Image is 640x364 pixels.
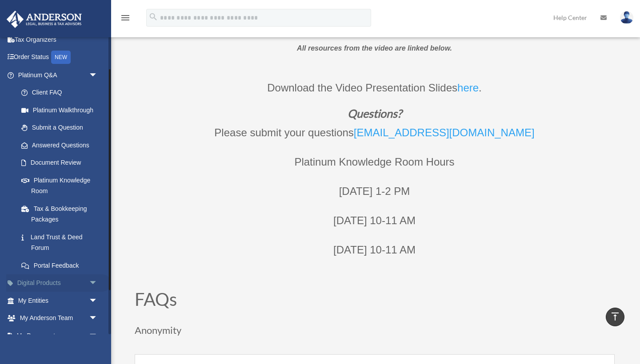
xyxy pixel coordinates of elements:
[135,325,615,340] h3: Anonymity
[120,12,131,23] i: menu
[12,200,111,228] a: Tax & Bookkeeping Packages
[6,309,111,327] a: My Anderson Teamarrow_drop_down
[6,274,111,292] a: Digital Productsarrow_drop_down
[120,16,131,23] a: menu
[297,44,452,52] em: All resources from the video are linked below.
[12,154,111,172] a: Document Review
[12,119,111,137] a: Submit a Question
[12,171,111,200] a: Platinum Knowledge Room
[6,31,111,48] a: Tax Organizers
[89,327,107,345] span: arrow_drop_down
[606,308,624,326] a: vertical_align_top
[6,66,111,84] a: Platinum Q&Aarrow_drop_down
[135,182,615,211] p: [DATE] 1-2 PM
[12,101,111,119] a: Platinum Walkthrough
[135,241,615,270] p: [DATE] 10-11 AM
[6,327,111,344] a: My Documentsarrow_drop_down
[135,153,615,182] p: Platinum Knowledge Room Hours
[457,82,479,98] a: here
[12,257,111,274] a: Portal Feedback
[89,292,107,310] span: arrow_drop_down
[6,48,111,67] a: Order StatusNEW
[620,11,633,24] img: User Pic
[89,274,107,293] span: arrow_drop_down
[135,211,615,241] p: [DATE] 10-11 AM
[12,84,111,102] a: Client FAQ
[12,228,107,257] a: Land Trust & Deed Forum
[610,311,620,322] i: vertical_align_top
[12,136,111,154] a: Answered Questions
[6,292,111,309] a: My Entitiesarrow_drop_down
[4,11,84,28] img: Anderson Advisors Platinum Portal
[135,290,615,313] h2: FAQs
[135,123,615,153] p: Please submit your questions
[148,12,158,22] i: search
[89,309,107,328] span: arrow_drop_down
[135,79,615,108] p: Download the Video Presentation Slides .
[51,51,71,64] div: NEW
[354,127,535,143] a: [EMAIL_ADDRESS][DOMAIN_NAME]
[348,107,402,120] em: Questions?
[89,66,107,84] span: arrow_drop_down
